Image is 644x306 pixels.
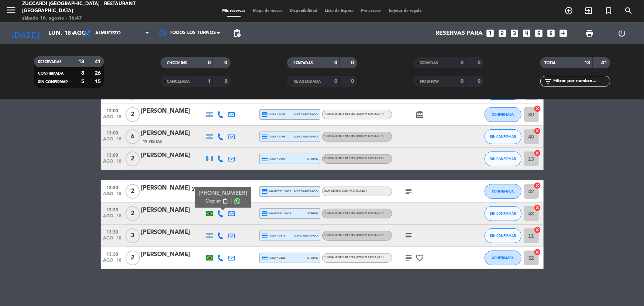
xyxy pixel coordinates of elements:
span: Disponibilidad [286,9,321,13]
span: 19 Visitas [143,139,162,144]
strong: 8 [81,71,84,76]
span: Mapa de mesas [249,9,286,13]
strong: 0 [478,79,482,84]
i: cancel [534,248,541,256]
i: exit_to_app [584,6,593,15]
button: Copiarcontent_paste [206,197,228,205]
strong: 0 [478,60,482,65]
i: looks_5 [534,28,544,38]
span: 1. MENÚ DE 8 PASOS (con maridaje 1) [324,135,384,138]
span: 2 [125,251,140,265]
span: 13:30 [103,249,122,258]
span: stripe [307,255,318,260]
button: CONFIRMADA [485,251,521,265]
button: CONFIRMADA [485,107,521,122]
span: ago. 18 [103,115,122,123]
i: favorite_border [416,254,424,262]
div: sábado 16. agosto - 16:47 [22,15,155,22]
span: CONFIRMADA [492,112,514,116]
span: visa * 2125 [262,255,286,261]
i: add_circle_outline [564,6,573,15]
span: 2 [125,184,140,199]
strong: 0 [334,60,337,65]
span: NO SHOW [420,80,439,84]
span: 2 [125,152,140,166]
i: cancel [534,149,541,157]
span: 2. MENÚ DE 8 PASOS (con maridaje 2) [324,157,384,160]
span: SIN CONFIRMAR [490,157,516,161]
i: credit_card [262,232,268,239]
span: visa * 5378 [262,232,286,239]
strong: 5 [81,79,84,84]
span: CONFIRMADA [38,72,64,75]
strong: 1 [208,79,211,84]
i: looks_4 [522,28,531,38]
span: content_paste [222,198,228,204]
span: TOTAL [545,61,556,65]
i: arrow_drop_down [69,29,78,38]
button: CONFIRMADA [485,184,521,199]
i: filter_list [544,77,553,86]
span: 13:30 [103,183,122,191]
i: subject [404,187,413,196]
span: ago. 18 [103,137,122,145]
span: 1. MENÚ DE 8 PASOS (con maridaje 1) [324,256,384,259]
span: SIN CONFIRMAR [490,211,516,215]
i: power_settings_new [618,29,627,38]
span: Reservas para [435,30,483,37]
div: [PERSON_NAME] [141,106,204,116]
strong: 8 [224,79,229,84]
span: print [585,29,594,38]
span: CONFIRMADA [492,256,514,260]
span: ago. 18 [103,159,122,167]
span: 1. MENÚ DE 8 PASOS (con maridaje 1) [324,212,384,215]
strong: 0 [208,60,211,65]
i: credit_card [262,210,268,217]
i: credit_card [262,156,268,162]
span: SIN CONFIRMAR [490,234,516,238]
div: Zuccardi [GEOGRAPHIC_DATA] - Restaurant [GEOGRAPHIC_DATA] [22,0,155,15]
i: looks_3 [510,28,519,38]
span: Copiar [206,197,221,205]
span: mercadopago [294,112,318,117]
strong: 0 [334,79,337,84]
span: CHECK INS [167,61,187,65]
strong: 0 [351,79,355,84]
i: cancel [534,204,541,211]
span: stripe [307,156,318,161]
i: looks_6 [546,28,556,38]
div: [PERSON_NAME] [141,129,204,138]
i: menu [6,4,17,16]
span: RE AGENDADA [294,80,321,84]
button: SIN CONFIRMAR [485,129,521,144]
i: subject [404,254,413,262]
strong: 13 [78,59,84,64]
span: ago. 18 [103,191,122,200]
span: SERVIDAS [420,61,438,65]
div: [PHONE_NUMBER] [199,190,247,197]
button: SIN CONFIRMAR [485,228,521,243]
span: visa * 0598 [262,156,286,162]
i: add_box [558,28,568,38]
span: | [230,197,232,205]
i: search [624,6,633,15]
span: mercadopago [294,233,318,238]
span: 13:30 [103,205,122,214]
input: Filtrar por nombre... [553,77,610,85]
i: [DATE] [6,25,45,41]
span: ago. 18 [103,236,122,244]
span: stripe [307,211,318,216]
span: Almuerzo [95,31,121,36]
div: LOG OUT [606,22,638,44]
strong: 0 [224,60,229,65]
span: SENTADAS [294,61,313,65]
span: 6 [125,129,140,144]
i: turned_in_not [604,6,613,15]
i: cancel [534,226,541,234]
div: [PERSON_NAME] [141,205,204,215]
span: Pre-acceso [357,9,385,13]
strong: 15 [95,79,102,84]
span: mercadopago [294,134,318,139]
span: Mis reservas [218,9,249,13]
button: SIN CONFIRMAR [485,206,521,221]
